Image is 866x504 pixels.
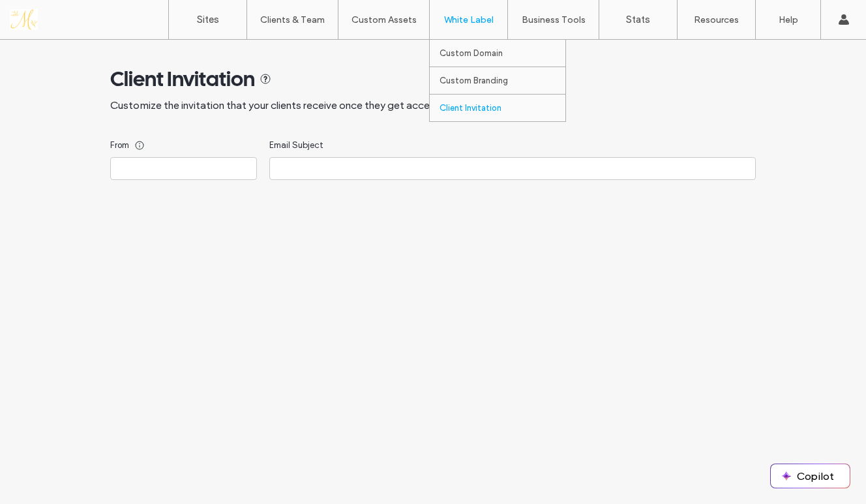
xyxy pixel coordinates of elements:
[440,103,501,113] label: Client Invitation
[30,9,57,21] span: Help
[626,14,650,25] label: Stats
[694,14,739,25] label: Resources
[269,139,323,152] span: Email Subject
[440,48,503,58] label: Custom Domain
[440,40,565,67] a: Custom Domain
[110,98,498,113] span: Customize the invitation that your clients receive once they get access to their site.
[260,14,325,25] label: Clients & Team
[444,14,494,25] label: White Label
[779,14,798,25] label: Help
[440,67,565,94] a: Custom Branding
[197,14,219,25] label: Sites
[110,66,255,92] span: Client Invitation
[771,464,850,488] button: Copilot
[440,95,565,121] a: Client Invitation
[440,76,508,85] label: Custom Branding
[110,139,129,152] span: From
[351,14,417,25] label: Custom Assets
[522,14,586,25] label: Business Tools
